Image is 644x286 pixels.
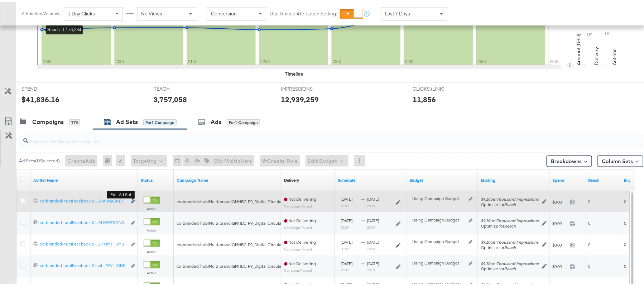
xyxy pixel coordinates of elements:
em: Thousand Impressions [497,259,539,264]
span: Not Delivering [284,259,316,264]
label: Use Unified Attribution Setting: [270,9,337,15]
a: The total amount spent to date. [553,176,583,181]
sub: Campaign Paused [284,267,312,271]
span: co-branded-hub|Multi-brand|GMHBC P9_Digital Circular_Multi-Brand_FY25|[PERSON_NAME]|[DATE]|[DATE]... [177,219,552,224]
span: [DATE] [367,238,379,243]
div: co-branded-hub|Facebook & I...ALBERTSONS [40,218,127,224]
text: Actions [611,47,618,63]
sub: 23:59 [367,223,375,228]
span: 1 Day Clicks [68,9,95,15]
div: Delivery [284,176,299,181]
label: Active [144,269,160,274]
a: co-branded-hub|Facebook & Inst...|PAVILIONS [40,261,127,268]
span: 0 [624,240,626,246]
em: $9.10 [481,195,491,200]
sub: 00:00 [341,202,349,206]
div: Using Campaign Budget [412,237,467,243]
div: Optimize for [481,264,539,270]
span: Not Delivering [284,238,316,243]
span: IMPRESSIONS [281,84,335,91]
span: [DATE] [367,259,379,264]
em: $9.10 [481,259,491,264]
div: for 1 Campaign [143,118,177,124]
button: Edit ad set [131,196,135,204]
span: [DATE] [367,216,379,221]
div: Ad Sets [116,116,138,124]
em: Reach [505,221,516,227]
span: Not Delivering [284,281,316,286]
div: Attribution Window: [21,9,60,14]
div: Ad Sets ( 0 Selected) [19,156,60,162]
span: co-branded-hub|Multi-brand|GMHBC P9_Digital Circular_Multi-Brand_FY25|[PERSON_NAME]|[DATE]|[DATE]... [177,240,552,246]
span: per [481,238,539,243]
div: 775 [69,118,80,124]
div: co-branded-hub|Facebook & I...STARMARKET [40,196,127,202]
sub: Campaign Paused [284,224,312,228]
div: co-branded-hub|Facebook & Inst...|PAVILIONS [40,261,127,267]
div: Optimize for [481,200,539,206]
div: for 1 Campaign [227,118,260,124]
label: Active [144,205,160,209]
div: $41,836.16 [21,92,59,103]
label: Active [144,226,160,231]
span: Not Delivering [284,195,316,200]
div: Using Campaign Budget [412,280,467,286]
span: REACH [153,84,207,91]
sub: Campaign Paused [284,245,312,249]
span: $0.00 [553,262,567,267]
span: per [481,216,539,221]
div: co-branded-hub|Facebook & I...1|TOMTHUMB [40,239,127,245]
b: Edit ad set [107,189,135,197]
span: co-branded-hub|Multi-brand|GMHBC P9_Digital Circular_Multi-Brand_FY25|[PERSON_NAME]|[DATE]|[DATE]... [177,197,552,202]
em: $9.10 [481,281,491,286]
div: Optimize for [481,243,539,249]
text: Amount (USD) [576,32,582,63]
span: [DATE] [341,216,352,221]
div: Timeline [285,69,303,76]
div: Using Campaign Budget [412,194,467,200]
sub: 23:59 [367,245,375,249]
button: Breakdowns [547,154,592,165]
a: Shows when your Ad Set is scheduled to deliver. [338,176,404,181]
span: [DATE] [367,281,379,286]
span: [DATE] [341,195,352,200]
em: Thousand Impressions [497,281,539,286]
span: 0 [588,262,591,267]
text: Delivery [593,45,600,63]
div: Ads [211,116,221,124]
a: Shows the current budget of Ad Set. [409,176,475,181]
span: [DATE] [341,238,352,243]
em: Thousand Impressions [497,216,539,221]
span: co-branded-hub|Multi-brand|GMHBC P9_Digital Circular_Multi-Brand_FY25|[PERSON_NAME]|[DATE]|[DATE]... [177,262,552,267]
a: Your Ad Set name. [33,176,135,181]
span: per [481,195,539,200]
a: The number of people your ad was served to. [588,176,619,181]
a: Reflects the ability of your Ad Set to achieve delivery based on ad states, schedule and budget. [284,176,299,181]
a: co-branded-hub|Facebook & I...ALBERTSONS [40,218,127,225]
button: Column Sets [597,154,643,165]
a: co-branded-hub|Facebook & I...1|TOMTHUMB [40,239,127,247]
span: Last 7 Days [385,9,410,15]
span: CLICKS (LINK) [413,84,466,91]
a: Shows your bid and optimisation settings for this Ad Set. [481,176,547,181]
sub: 00:00 [341,245,349,249]
sub: 23:59 [367,266,375,271]
input: Search Ad Set Name, ID or Objective [28,129,586,143]
div: 12,939,259 [281,92,319,103]
sub: 00:00 [341,223,349,228]
div: Using Campaign Budget [412,258,467,264]
span: per [481,281,539,286]
em: Thousand Impressions [497,238,539,243]
em: Reach [505,200,516,205]
sub: Campaign Paused [284,202,312,206]
span: $0.00 [553,219,567,224]
span: 0 [624,262,626,267]
span: per [481,259,539,264]
span: No Views [141,9,162,15]
span: Not Delivering [284,216,316,221]
a: co-branded-hub|Facebook & I...STARMARKET [40,196,127,204]
em: Reach [505,243,516,248]
div: 3,757,058 [153,92,187,103]
span: [DATE] [367,195,379,200]
span: 0 [588,240,591,246]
